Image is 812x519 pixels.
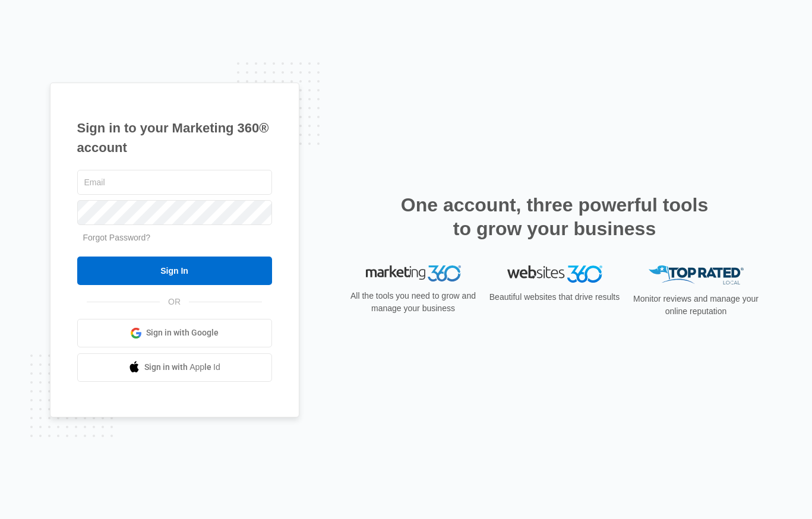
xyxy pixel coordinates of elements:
[160,296,189,308] span: OR
[397,193,712,240] h2: One account, three powerful tools to grow your business
[77,319,272,347] a: Sign in with Google
[507,265,602,283] img: Websites 360
[146,327,219,339] span: Sign in with Google
[83,233,151,242] a: Forgot Password?
[77,118,272,157] h1: Sign in to your Marketing 360® account
[366,265,461,282] img: Marketing 360
[649,265,744,285] img: Top Rated Local
[77,353,272,382] a: Sign in with Apple Id
[488,291,621,303] p: Beautiful websites that drive results
[77,170,272,195] input: Email
[144,361,220,374] span: Sign in with Apple Id
[77,257,272,285] input: Sign In
[347,290,480,315] p: All the tools you need to grow and manage your business
[630,293,763,318] p: Monitor reviews and manage your online reputation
